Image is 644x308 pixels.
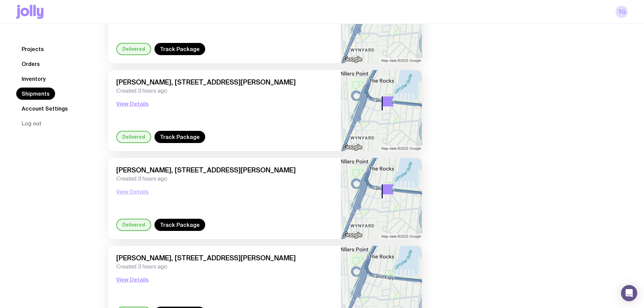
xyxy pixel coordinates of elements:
a: Track Package [154,219,205,231]
button: View Details [116,276,149,284]
span: [PERSON_NAME], [STREET_ADDRESS][PERSON_NAME] [116,254,333,262]
span: Created 3 hours ago [116,263,333,270]
img: staticmap [341,70,422,151]
img: staticmap [341,158,422,239]
div: Delivered [116,219,151,231]
div: Open Intercom Messenger [621,285,637,301]
a: TG [616,6,628,18]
